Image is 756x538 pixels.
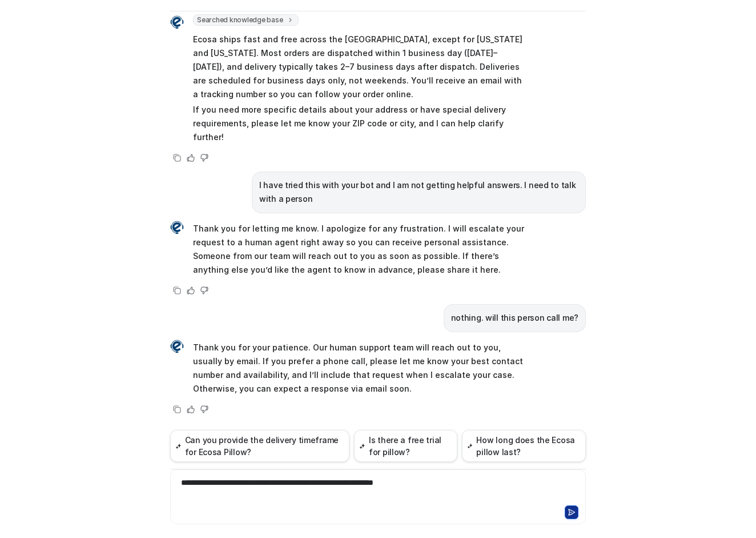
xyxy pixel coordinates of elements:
[193,14,299,26] span: Searched knowledge base
[170,430,349,462] button: Can you provide the delivery timeframe for Ecosa Pillow?
[193,222,527,277] p: Thank you for letting me know. I apologize for any frustration. I will escalate your request to a...
[462,430,586,462] button: How long does the Ecosa pillow last?
[451,311,578,325] p: nothing. will this person call me?
[170,340,184,353] img: Widget
[259,178,578,206] p: I have tried this with your bot and I am not getting helpful answers. I need to talk with a person
[193,103,527,144] p: If you need more specific details about your address or have special delivery requirements, pleas...
[193,341,527,396] p: Thank you for your patience. Our human support team will reach out to you, usually by email. If y...
[170,221,184,234] img: Widget
[170,15,184,29] img: Widget
[193,33,527,101] p: Ecosa ships fast and free across the [GEOGRAPHIC_DATA], except for [US_STATE] and [US_STATE]. Mos...
[354,430,457,462] button: Is there a free trial for pillow?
